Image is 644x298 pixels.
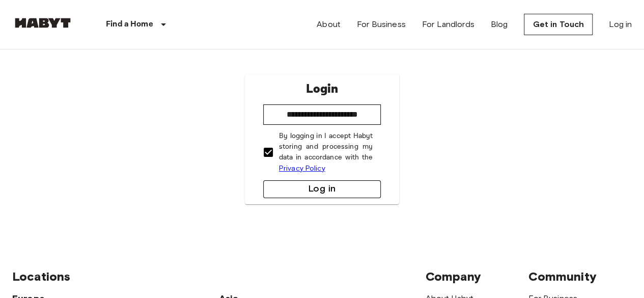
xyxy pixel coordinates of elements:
span: Company [425,269,481,284]
a: About [317,18,341,31]
img: Habyt [12,18,73,28]
p: Find a Home [106,18,153,31]
a: Privacy Policy [279,164,325,173]
p: By logging in I accept Habyt storing and processing my data in accordance with the [279,131,373,174]
a: Log in [609,18,632,31]
a: For Landlords [422,18,474,31]
a: For Business [357,18,406,31]
p: Login [305,80,338,98]
button: Log in [263,180,381,198]
a: Blog [491,18,508,31]
a: Get in Touch [524,14,593,35]
span: Community [528,269,596,284]
span: Locations [12,269,70,284]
